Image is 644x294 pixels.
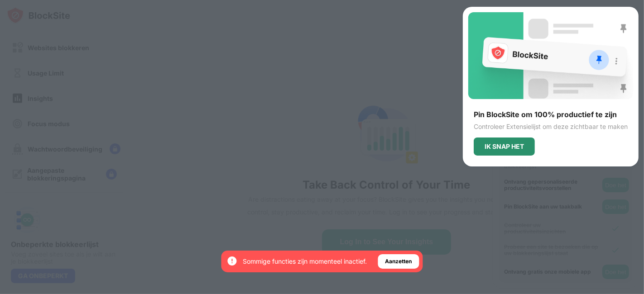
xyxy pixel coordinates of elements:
div: Pin BlockSite om 100% productief te zijn [474,110,628,119]
div: IK SNAP HET [485,143,524,150]
div: Controleer Extensielijst om deze zichtbaar te maken [474,123,628,130]
img: error-circle-white.svg [227,256,238,266]
div: Aanzetten [385,257,412,266]
div: Sommige functies zijn momenteel inactief. [243,257,367,266]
